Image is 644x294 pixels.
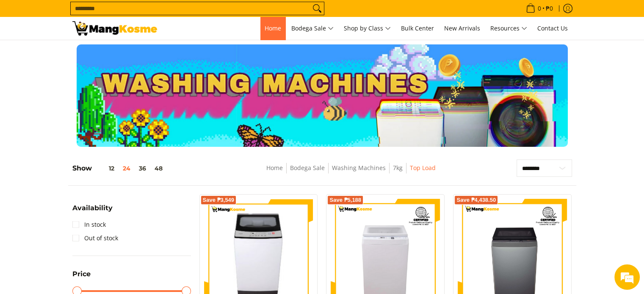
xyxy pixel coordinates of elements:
summary: Open [72,205,113,218]
span: ₱0 [544,5,554,11]
button: 12 [92,165,119,172]
a: 7kg [393,164,403,172]
span: Shop by Class [344,23,391,34]
div: Minimize live chat window [139,4,159,25]
span: New Arrivals [444,24,480,32]
nav: Main Menu [166,17,572,40]
button: 36 [135,165,150,172]
summary: Open [72,271,91,284]
span: Price [72,271,91,278]
a: Out of stock [72,231,118,245]
button: 48 [150,165,167,172]
span: Availability [72,205,113,212]
a: Shop by Class [340,17,395,40]
a: Bodega Sale [287,17,338,40]
nav: Breadcrumbs [213,163,489,182]
textarea: Type your message and hit 'Enter' [4,201,161,230]
a: Bulk Center [397,17,438,40]
span: Bulk Center [401,24,434,32]
h5: Show [72,164,167,173]
a: New Arrivals [440,17,484,40]
span: We're online! [49,91,117,177]
span: • [523,4,556,13]
button: Search [310,2,324,15]
a: Bodega Sale [290,164,325,172]
span: Save ₱3,549 [203,198,235,203]
span: Save ₱5,188 [329,198,361,203]
a: In stock [72,218,106,231]
span: Bodega Sale [291,23,334,34]
div: Chat with us now [44,47,142,58]
span: Home [265,24,281,32]
span: 0 [536,5,542,11]
span: Contact Us [537,24,568,32]
a: Resources [486,17,531,40]
button: 24 [119,165,135,172]
img: Washing Machines l Mang Kosme: Home Appliances Warehouse Sale Partner [72,21,157,36]
a: Home [266,164,283,172]
a: Contact Us [533,17,572,40]
span: Top Load [410,163,436,173]
a: Washing Machines [332,164,386,172]
span: Resources [490,23,527,34]
span: Save ₱4,438.50 [456,198,496,203]
a: Home [260,17,285,40]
